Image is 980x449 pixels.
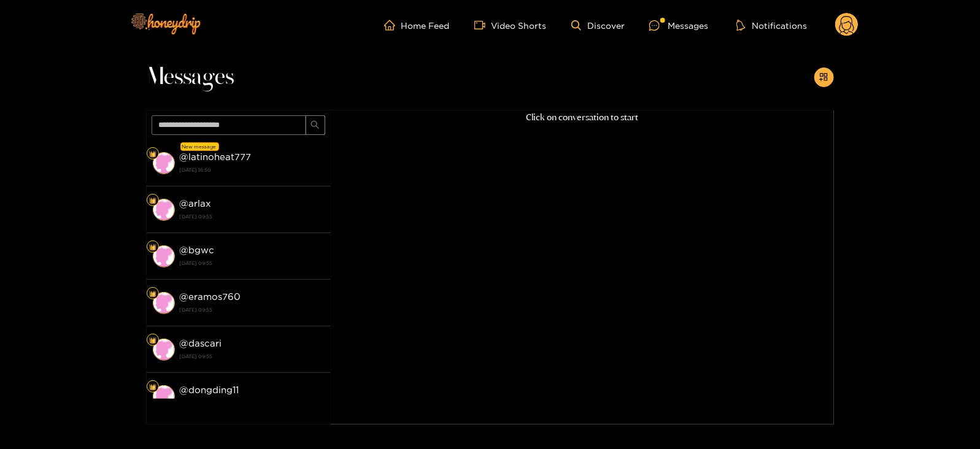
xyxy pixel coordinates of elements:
img: conversation [153,339,175,361]
strong: [DATE] 09:55 [180,211,325,222]
img: Fan Level [149,290,156,297]
strong: @ latinoheat777 [180,152,252,162]
a: Video Shorts [474,20,547,31]
p: Click on conversation to start [331,110,834,125]
img: Fan Level [149,244,156,251]
button: appstore-add [814,67,834,87]
span: appstore-add [819,72,828,83]
strong: @ bgwc [180,245,215,255]
div: Messages [649,18,708,33]
img: Fan Level [149,150,156,158]
img: Fan Level [149,197,156,204]
strong: [DATE] 16:50 [180,164,325,175]
button: search [306,115,325,135]
img: conversation [153,152,175,174]
strong: @ arlax [180,198,212,209]
strong: @ eramos760 [180,291,241,302]
img: conversation [153,245,175,267]
span: video-camera [474,20,492,31]
strong: @ dascari [180,338,222,348]
img: conversation [153,385,175,407]
span: Messages [147,63,234,92]
button: Notifications [733,19,811,31]
img: conversation [153,292,175,314]
a: Home Feed [384,20,450,31]
strong: @ dongding11 [180,385,239,395]
strong: [DATE] 09:55 [180,351,325,362]
strong: [DATE] 09:55 [180,397,325,409]
span: home [384,20,401,31]
a: Discover [571,20,625,31]
img: Fan Level [149,383,156,391]
div: New message [180,142,219,151]
strong: [DATE] 09:55 [180,304,325,315]
img: Fan Level [149,337,156,344]
strong: [DATE] 09:55 [180,258,325,269]
span: search [311,120,320,131]
img: conversation [153,199,175,221]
